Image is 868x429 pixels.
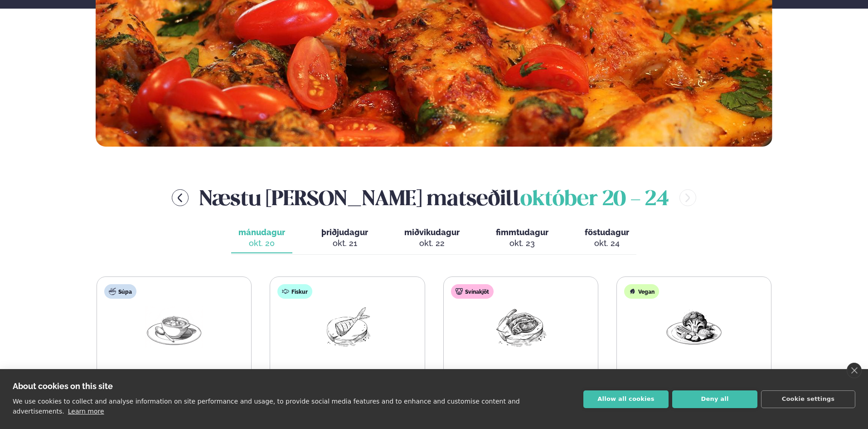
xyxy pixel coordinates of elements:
[847,363,862,378] a: close
[496,227,548,237] span: fimmtudagur
[318,306,376,348] img: Fish.png
[492,306,550,348] img: Pork-Meat.png
[231,223,292,253] button: mánudagur okt. 20
[404,238,460,249] div: okt. 22
[624,284,659,299] div: Vegan
[314,223,375,253] button: þriðjudagur okt. 21
[172,189,189,206] button: menu-btn-left
[321,238,368,249] div: okt. 21
[199,183,669,212] h2: Næstu [PERSON_NAME] matseðill
[238,227,285,237] span: mánudagur
[629,288,636,295] img: Vegan.svg
[68,408,104,415] a: Learn more
[665,306,723,348] img: Vegan.png
[13,381,113,391] strong: About cookies on this site
[397,223,467,253] button: miðvikudagur okt. 22
[282,288,289,295] img: fish.svg
[145,306,203,348] img: Soup.png
[489,223,556,253] button: fimmtudagur okt. 23
[451,284,494,299] div: Svínakjöt
[583,390,669,408] button: Allow all cookies
[238,238,285,249] div: okt. 20
[585,238,629,249] div: okt. 24
[761,390,855,408] button: Cookie settings
[520,190,669,210] span: október 20 - 24
[13,398,520,415] p: We use cookies to collect and analyse information on site performance and usage, to provide socia...
[679,189,696,206] button: menu-btn-right
[456,288,463,295] img: pork.svg
[672,390,757,408] button: Deny all
[321,227,368,237] span: þriðjudagur
[577,223,636,253] button: föstudagur okt. 24
[496,238,548,249] div: okt. 23
[109,288,116,295] img: soup.svg
[104,284,136,299] div: Súpa
[585,227,629,237] span: föstudagur
[277,284,312,299] div: Fiskur
[404,227,460,237] span: miðvikudagur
